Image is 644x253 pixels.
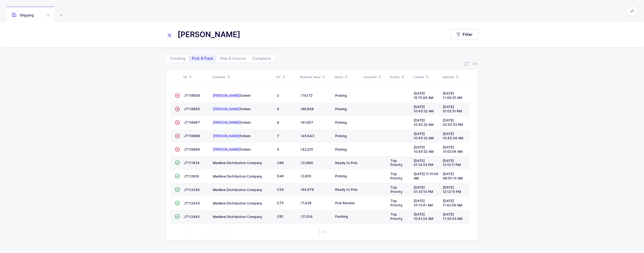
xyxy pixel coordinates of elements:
[252,57,271,60] span: Complete
[12,13,34,17] span: Shipping
[463,32,473,37] span: Filter
[220,57,246,60] span: Ship & Invoice
[451,29,478,40] button: Filter
[192,57,213,60] span: Pick & Pack
[166,28,440,41] input: Search for Shipments...
[170,57,185,60] span: Pending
